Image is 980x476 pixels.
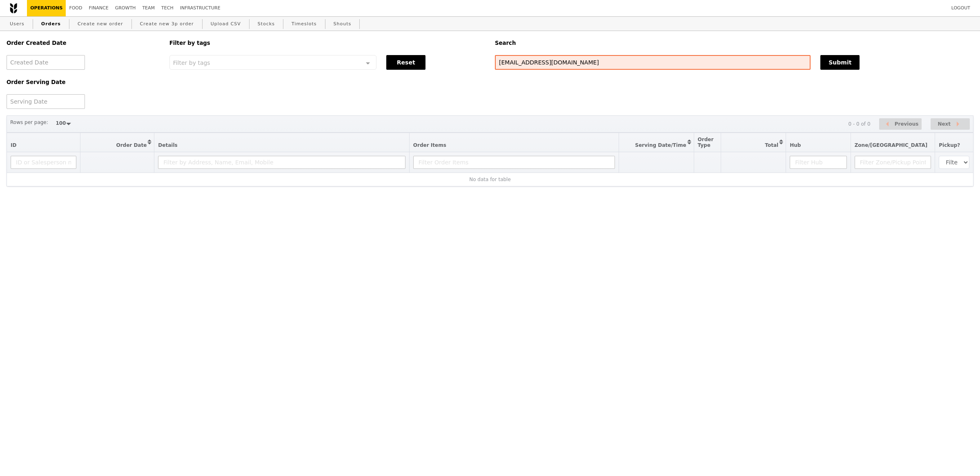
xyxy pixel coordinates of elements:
span: Next [938,119,951,129]
h5: Order Serving Date [7,79,160,85]
span: ID [11,142,16,148]
span: Order Type [698,137,714,148]
a: Upload CSV [207,17,244,31]
input: Search any field [495,55,811,70]
button: Previous [879,118,922,130]
input: Serving Date [7,94,85,109]
a: Orders [38,17,64,31]
span: Filter by tags [173,59,210,66]
span: Hub [790,142,801,148]
a: Timeslots [288,17,320,31]
h5: Order Created Date [7,40,160,46]
a: Create new order [74,17,127,31]
button: Submit [820,55,860,70]
button: Reset [386,55,425,70]
a: Shouts [330,17,355,31]
span: Previous [895,119,919,129]
a: Users [7,17,28,31]
input: Filter Hub [790,156,846,169]
input: Filter Zone/Pickup Point [855,156,931,169]
input: ID or Salesperson name [11,156,76,169]
span: Details [158,142,177,148]
label: Rows per page: [10,118,48,126]
input: Filter by Address, Name, Email, Mobile [158,156,405,169]
a: Create new 3p order [137,17,197,31]
a: Stocks [254,17,278,31]
div: No data for table [11,177,969,182]
div: 0 - 0 of 0 [848,121,870,127]
input: Created Date [7,55,85,70]
h5: Search [495,40,973,46]
button: Next [931,118,970,130]
span: Pickup? [939,142,960,148]
span: Zone/[GEOGRAPHIC_DATA] [855,142,928,148]
h5: Filter by tags [169,40,485,46]
span: Order Items [413,142,446,148]
img: Grain logo [10,3,17,13]
input: Filter Order Items [413,156,615,169]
